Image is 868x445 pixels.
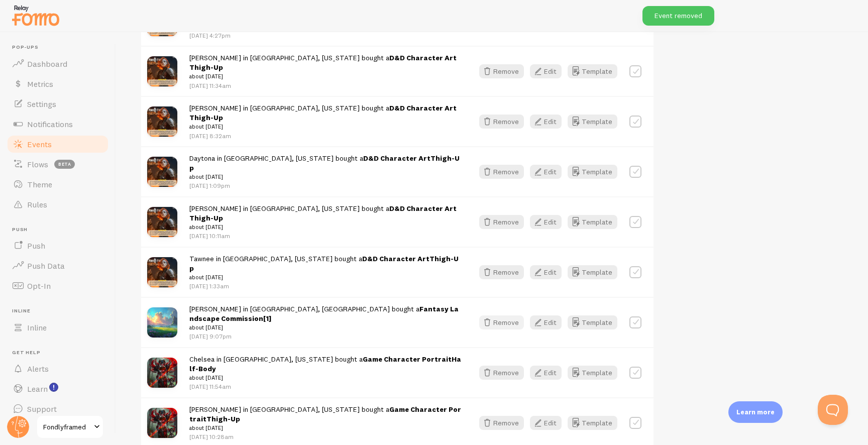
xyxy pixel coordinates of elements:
small: about [DATE] [189,273,461,282]
a: Rules [6,194,110,214]
span: Opt-In [27,281,51,291]
p: [DATE] 1:09pm [189,181,461,190]
span: [PERSON_NAME] in [GEOGRAPHIC_DATA], [GEOGRAPHIC_DATA] bought a [189,304,461,332]
button: Remove [479,366,524,380]
img: First_Timer_FF_eef16fef-b6b9-48c6-b3c0-a2a8012b779c.webp [147,106,177,137]
p: [DATE] 10:11am [189,232,461,240]
img: First_Timer_FF_eef16fef-b6b9-48c6-b3c0-a2a8012b779c.webp [147,207,177,237]
a: D&D Character Art [389,53,457,62]
strong: Thigh-Up [189,154,460,172]
button: Template [568,265,617,279]
small: about [DATE] [189,122,461,131]
img: First_Timer_FF_eef16fef-b6b9-48c6-b3c0-a2a8012b779c.webp [147,257,177,287]
a: D&D Character Art [389,204,457,213]
strong: Thigh-Up [189,103,457,122]
img: First_Timer_FF_eef16fef-b6b9-48c6-b3c0-a2a8012b779c.webp [147,56,177,86]
a: Edit [530,64,568,78]
span: [PERSON_NAME] in [GEOGRAPHIC_DATA], [US_STATE] bought a [189,53,461,81]
a: Edit [530,165,568,179]
button: Template [568,64,617,78]
svg: <p>Watch New Feature Tutorials!</p> [49,383,58,392]
span: Tawnee in [GEOGRAPHIC_DATA], [US_STATE] bought a [189,254,461,282]
span: Theme [27,179,52,189]
img: First_Timer_FF_eef16fef-b6b9-48c6-b3c0-a2a8012b779c.webp [147,157,177,187]
a: Game Character Portrait [189,405,461,423]
strong: Thigh-Up [189,53,457,72]
small: about [DATE] [189,323,461,332]
p: [DATE] 11:54am [189,382,461,391]
span: Push [27,241,45,251]
img: Sample_2.webp [147,358,177,388]
small: about [DATE] [189,172,461,181]
p: [DATE] 1:33am [189,282,461,290]
span: Metrics [27,79,53,89]
button: Edit [530,115,562,129]
strong: Half-Body [189,355,461,373]
span: beta [54,160,75,169]
button: Edit [530,64,562,78]
small: about [DATE] [189,72,461,81]
span: [PERSON_NAME] in [GEOGRAPHIC_DATA], [US_STATE] bought a [189,103,461,132]
span: Get Help [12,350,110,356]
button: Template [568,366,617,380]
p: [DATE] 11:34am [189,81,461,90]
img: Sample_2.webp [147,408,177,438]
small: about [DATE] [189,222,461,232]
span: [PERSON_NAME] in [GEOGRAPHIC_DATA], [US_STATE] bought a [189,405,461,433]
strong: Thigh-Up [189,204,457,222]
a: D&D Character Art [363,154,430,163]
span: [PERSON_NAME] in [GEOGRAPHIC_DATA], [US_STATE] bought a [189,204,461,232]
span: Dashboard [27,59,67,69]
a: Edit [530,416,568,430]
button: Template [568,315,617,329]
button: Template [568,416,617,430]
button: Edit [530,215,562,229]
button: Remove [479,265,524,279]
a: Flows beta [6,154,110,174]
p: [DATE] 8:32am [189,132,461,140]
a: Events [6,134,110,154]
a: Notifications [6,114,110,134]
p: [DATE] 10:28am [189,432,461,441]
a: Push [6,236,110,256]
a: Game Character Portrait [363,355,452,364]
span: Chelsea in [GEOGRAPHIC_DATA], [US_STATE] bought a [189,355,461,383]
button: Remove [479,315,524,329]
a: D&D Character Art [389,103,457,113]
button: Remove [479,165,524,179]
button: Remove [479,115,524,129]
a: Support [6,399,110,419]
strong: Thigh-Up [189,405,461,423]
a: Fondlyframed [36,415,104,439]
div: Learn more [728,401,783,423]
span: Rules [27,199,47,209]
span: Push Data [27,261,65,271]
button: Edit [530,165,562,179]
button: Template [568,165,617,179]
a: Edit [530,315,568,329]
button: Edit [530,366,562,380]
small: about [DATE] [189,373,461,382]
span: Support [27,404,57,414]
span: Inline [12,308,110,314]
a: Inline [6,317,110,338]
button: Remove [479,416,524,430]
a: Alerts [6,359,110,379]
small: about [DATE] [189,423,461,432]
img: fomo-relay-logo-orange.svg [11,3,61,28]
a: Edit [530,366,568,380]
iframe: Help Scout Beacon - Open [818,395,848,425]
strong: Thigh-Up [189,254,459,273]
a: Edit [530,115,568,129]
button: Edit [530,265,562,279]
span: Settings [27,99,56,109]
span: Events [27,139,52,149]
button: Edit [530,315,562,329]
span: Fondlyframed [43,421,91,433]
button: Template [568,215,617,229]
span: Notifications [27,119,73,129]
